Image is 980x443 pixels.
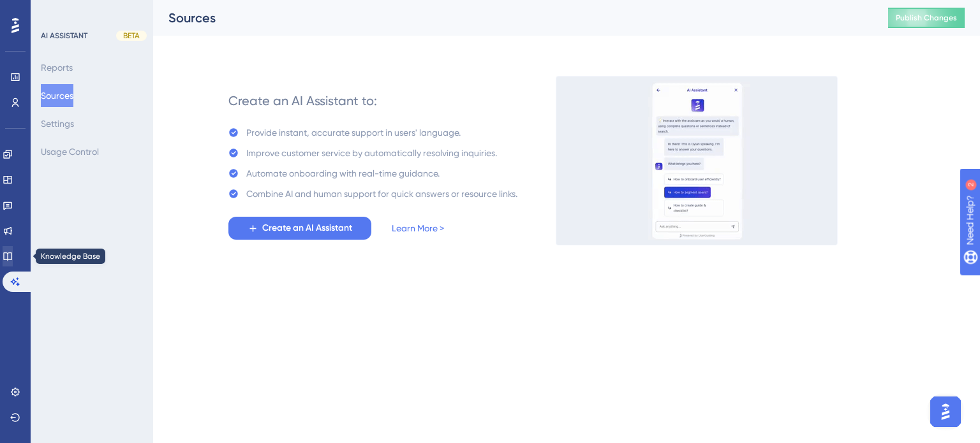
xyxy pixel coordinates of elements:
button: Sources [41,84,73,107]
button: Create an AI Assistant [228,217,371,240]
div: Combine AI and human support for quick answers or resource links. [246,186,517,201]
img: 536038c8a6906fa413afa21d633a6c1c.gif [556,76,838,245]
div: BETA [116,31,147,41]
div: Automate onboarding with real-time guidance. [246,166,440,181]
span: Create an AI Assistant [262,221,352,236]
div: Sources [168,9,856,27]
button: Publish Changes [888,8,965,28]
span: Publish Changes [896,13,957,23]
div: Improve customer service by automatically resolving inquiries. [246,145,497,161]
button: Reports [41,56,73,79]
button: Settings [41,112,74,135]
button: Usage Control [41,140,99,163]
div: AI ASSISTANT [41,31,87,41]
div: Create an AI Assistant to: [228,92,377,110]
iframe: UserGuiding AI Assistant Launcher [926,393,965,431]
div: 2 [89,6,93,17]
a: Learn More > [392,221,444,236]
span: Need Help? [30,3,80,18]
div: Provide instant, accurate support in users' language. [246,125,461,140]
